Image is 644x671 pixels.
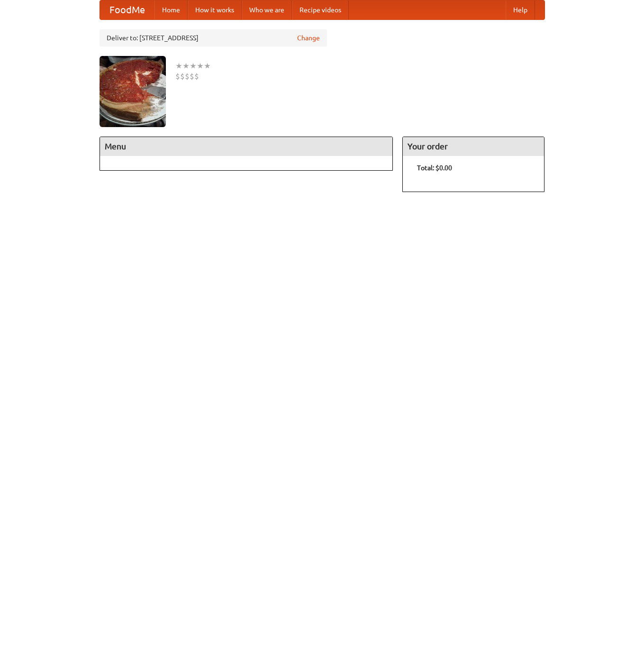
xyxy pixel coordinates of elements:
h4: Menu [100,137,393,156]
h4: Your order [403,137,544,156]
a: Recipe videos [292,0,349,19]
li: $ [194,71,199,82]
li: $ [190,71,194,82]
a: Help [506,0,535,19]
li: ★ [204,61,211,71]
img: angular.jpg [100,56,166,127]
li: $ [175,71,180,82]
a: Home [154,0,188,19]
li: ★ [197,61,204,71]
a: How it works [188,0,242,19]
li: $ [180,71,185,82]
div: Deliver to: [STREET_ADDRESS] [100,29,327,46]
b: Total: $0.00 [417,164,452,172]
li: ★ [182,61,190,71]
a: FoodMe [100,0,154,19]
a: Change [297,33,320,43]
a: Who we are [242,0,292,19]
li: ★ [190,61,197,71]
li: ★ [175,61,182,71]
li: $ [185,71,190,82]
